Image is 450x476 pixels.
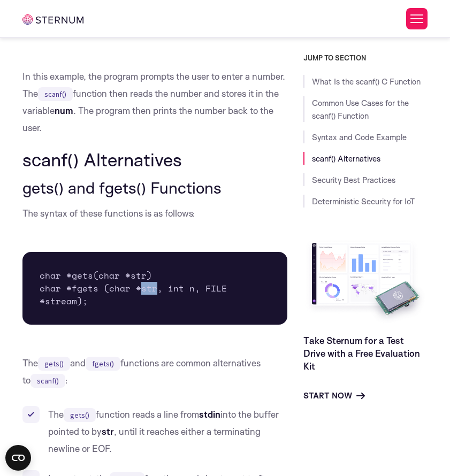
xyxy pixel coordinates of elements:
[303,335,420,372] a: Take Sternum for a Test Drive with a Free Evaluation Kit
[22,14,83,25] img: sternum iot
[312,76,421,87] a: What Is the scanf() C Function
[406,8,428,29] button: Toggle Menu
[22,355,287,389] p: The and functions are common alternatives to :
[312,196,415,206] a: Deterministic Security for IoT
[312,98,409,121] a: Common Use Cases for the scanf() Function
[22,179,287,197] h3: gets() and fgets() Functions
[22,68,287,136] p: In this example, the program prompts the user to enter a number. The function then reads the numb...
[312,153,380,164] a: scanf() Alternatives
[5,445,31,471] button: Open CMP widget
[22,252,287,325] pre: char *gets(char *str) char *fgets (char *str, int n, FILE *stream);
[303,237,428,326] img: Take Sternum for a Test Drive with a Free Evaluation Kit
[22,149,287,170] h2: scanf() Alternatives
[38,87,73,101] code: scanf()
[312,175,395,185] a: Security Best Practices
[303,53,428,62] h3: JUMP TO SECTION
[55,105,73,116] b: num
[312,132,407,142] a: Syntax and Code Example
[38,357,70,371] code: gets()
[22,205,287,222] p: The syntax of these functions is as follows:
[86,357,120,371] code: fgets()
